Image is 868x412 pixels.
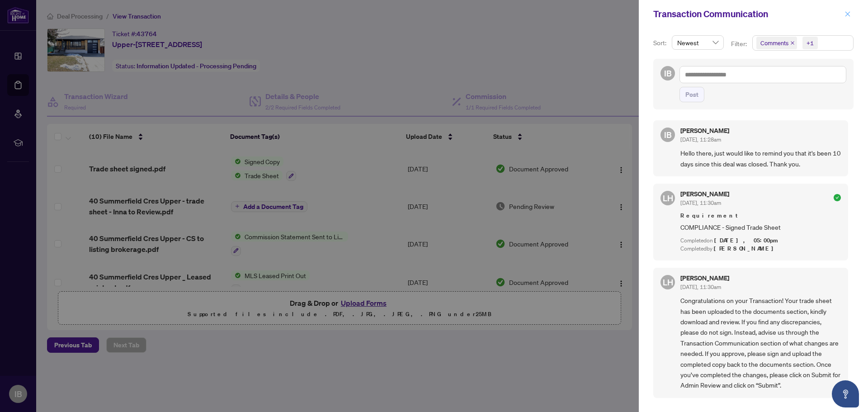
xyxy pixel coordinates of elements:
button: Open asap [832,380,859,407]
h5: [PERSON_NAME] [680,275,729,281]
div: Completed by [680,245,841,253]
span: [PERSON_NAME] [714,245,778,252]
span: [DATE], 05:00pm [714,237,779,244]
span: LH [663,192,673,204]
div: Completed on [680,237,841,245]
span: check-circle [834,194,841,201]
span: Hello there, just would like to remind you that it's been 10 days since this deal was closed. Tha... [680,148,841,169]
div: +1 [807,38,814,47]
span: IB [664,128,672,141]
span: IB [664,67,672,80]
span: [DATE], 11:28am [680,136,721,143]
span: COMPLIANCE - Signed Trade Sheet [680,222,841,232]
span: Comments [756,37,797,49]
span: [DATE], 11:30am [680,199,721,206]
span: close [844,11,851,17]
span: Comments [760,38,788,47]
span: LH [663,276,673,289]
span: Congratulations on your Transaction! Your trade sheet has been uploaded to the documents section,... [680,295,841,390]
button: Post [679,87,704,102]
h5: [PERSON_NAME] [680,128,729,134]
p: Filter: [731,39,748,49]
span: [DATE], 11:30am [680,284,721,290]
p: Sort: [653,38,668,48]
span: Newest [677,36,718,49]
h5: [PERSON_NAME] [680,191,729,197]
span: close [790,41,795,45]
div: Transaction Communication [653,7,842,21]
span: Requirement [680,211,841,220]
